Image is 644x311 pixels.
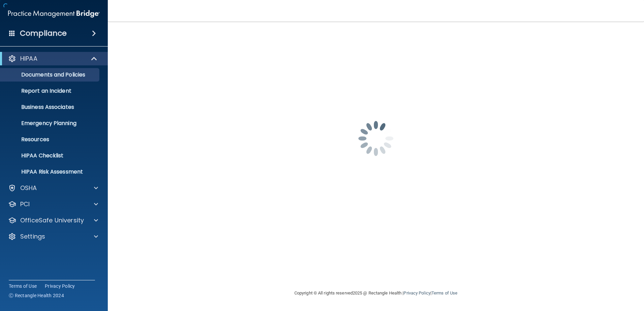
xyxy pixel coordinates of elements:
[8,7,100,21] img: PMB logo
[527,263,636,290] iframe: Drift Widget Chat Controller
[9,292,64,299] span: Ⓒ Rectangle Health 2024
[4,136,96,143] p: Resources
[4,168,96,175] p: HIPAA Risk Assessment
[342,105,410,172] img: spinner.e123f6fc.gif
[4,71,96,78] p: Documents and Policies
[9,283,37,289] a: Terms of Use
[404,290,430,296] a: Privacy Policy
[253,282,499,304] div: Copyright © All rights reserved 2025 @ Rectangle Health | |
[20,232,45,241] p: Settings
[4,104,96,111] p: Business Associates
[20,55,37,63] p: HIPAA
[8,184,98,192] a: OSHA
[20,184,37,192] p: OSHA
[8,232,98,241] a: Settings
[20,29,67,38] h4: Compliance
[431,290,457,296] a: Terms of Use
[20,216,84,224] p: OfficeSafe University
[4,88,96,94] p: Report an Incident
[45,283,75,289] a: Privacy Policy
[4,152,96,159] p: HIPAA Checklist
[8,216,98,224] a: OfficeSafe University
[8,55,98,63] a: HIPAA
[20,200,30,208] p: PCI
[4,120,96,127] p: Emergency Planning
[8,200,98,208] a: PCI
